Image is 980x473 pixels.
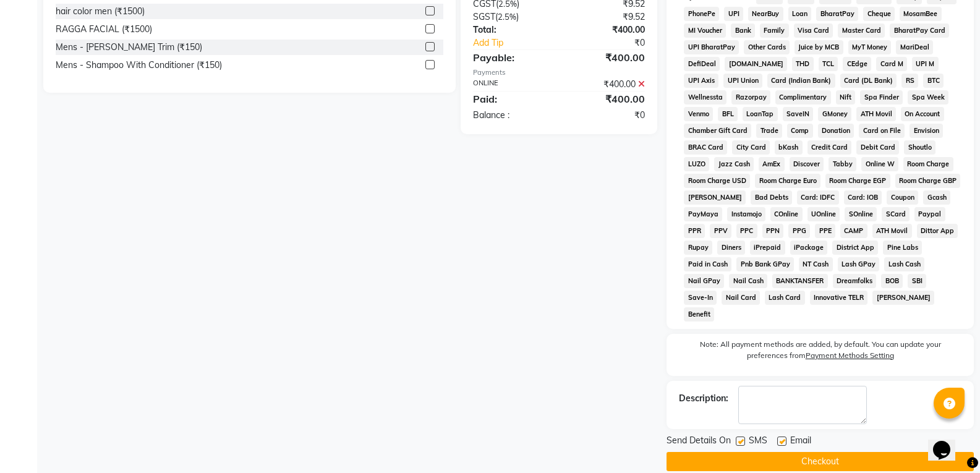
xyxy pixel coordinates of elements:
[760,23,789,38] span: Family
[749,434,767,450] span: SMS
[819,57,838,71] span: TCL
[731,90,770,104] span: Razorpay
[876,57,907,71] span: Card M
[900,7,942,21] span: MosamBee
[872,291,934,305] span: [PERSON_NAME]
[818,107,851,121] span: GMoney
[838,23,885,38] span: Master Card
[473,11,495,22] span: SGST
[860,90,903,104] span: Spa Finder
[679,339,961,366] label: Note: All payment methods are added, by default. You can update your preferences from
[904,140,935,155] span: Shoutlo
[710,224,731,238] span: PPV
[559,92,654,106] div: ₹400.00
[844,190,882,205] span: Card: IOB
[825,174,890,188] span: Room Charge EGP
[684,274,724,288] span: Nail GPay
[883,241,922,255] span: Pine Labs
[840,74,897,88] span: Card (DL Bank)
[464,109,559,122] div: Balance :
[684,224,705,238] span: PPR
[714,157,754,171] span: Jazz Cash
[775,90,831,104] span: Complimentary
[743,107,778,121] span: LoanTap
[845,207,877,221] span: SOnline
[912,57,939,71] span: UPI M
[832,241,878,255] span: District App
[872,224,912,238] span: ATH Movil
[727,207,765,221] span: Instamojo
[815,224,835,238] span: PPE
[859,124,905,138] span: Card on File
[903,157,953,171] span: Room Charge
[861,157,898,171] span: Online W
[881,274,903,288] span: BOB
[838,257,880,271] span: Lash GPay
[848,40,892,54] span: MyT Money
[895,174,961,188] span: Room Charge GBP
[882,207,910,221] span: SCard
[464,23,559,36] div: Total:
[748,7,783,21] span: NearBuy
[717,241,745,255] span: Diners
[810,291,868,305] span: Innovative TELR
[856,140,899,155] span: Debit Card
[770,207,803,221] span: COnline
[667,452,974,471] button: Checkout
[559,109,654,122] div: ₹0
[725,57,787,71] span: [DOMAIN_NAME]
[794,23,833,38] span: Visa Card
[923,74,944,88] span: BTC
[783,107,814,121] span: SaveIN
[914,207,945,221] span: Paypal
[575,36,654,49] div: ₹0
[464,92,559,106] div: Paid:
[56,5,145,18] div: hair color men (₹1500)
[788,7,812,21] span: Loan
[767,74,835,88] span: Card (Indian Bank)
[790,241,828,255] span: iPackage
[750,241,785,255] span: iPrepaid
[684,157,709,171] span: LUZO
[799,257,833,271] span: NT Cash
[736,224,757,238] span: PPC
[807,140,852,155] span: Credit Card
[795,40,843,54] span: Juice by MCB
[684,74,718,88] span: UPI Axis
[684,23,726,38] span: MI Voucher
[910,124,943,138] span: Envision
[473,67,645,78] div: Payments
[863,7,895,21] span: Cheque
[559,78,654,91] div: ₹400.00
[818,124,854,138] span: Donation
[732,140,770,155] span: City Card
[464,50,559,65] div: Payable:
[684,7,719,21] span: PhonePe
[755,174,820,188] span: Room Charge Euro
[923,190,950,205] span: Gcash
[684,90,726,104] span: Wellnessta
[559,50,654,65] div: ₹400.00
[464,11,559,23] div: ( )
[797,190,839,205] span: Card: IDFC
[559,23,654,36] div: ₹400.00
[788,224,810,238] span: PPG
[751,190,792,205] span: Bad Debts
[836,90,856,104] span: Nift
[833,274,877,288] span: Dreamfolks
[684,40,739,54] span: UPI BharatPay
[667,434,731,450] span: Send Details On
[884,257,924,271] span: Lash Cash
[684,257,731,271] span: Paid in Cash
[896,40,933,54] span: MariDeal
[807,207,840,221] span: UOnline
[464,78,559,91] div: ONLINE
[684,140,727,155] span: BRAC Card
[840,224,867,238] span: CAMP
[724,7,743,21] span: UPI
[736,257,794,271] span: Pnb Bank GPay
[908,274,926,288] span: SBI
[908,90,948,104] span: Spa Week
[790,157,824,171] span: Discover
[762,224,784,238] span: PPN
